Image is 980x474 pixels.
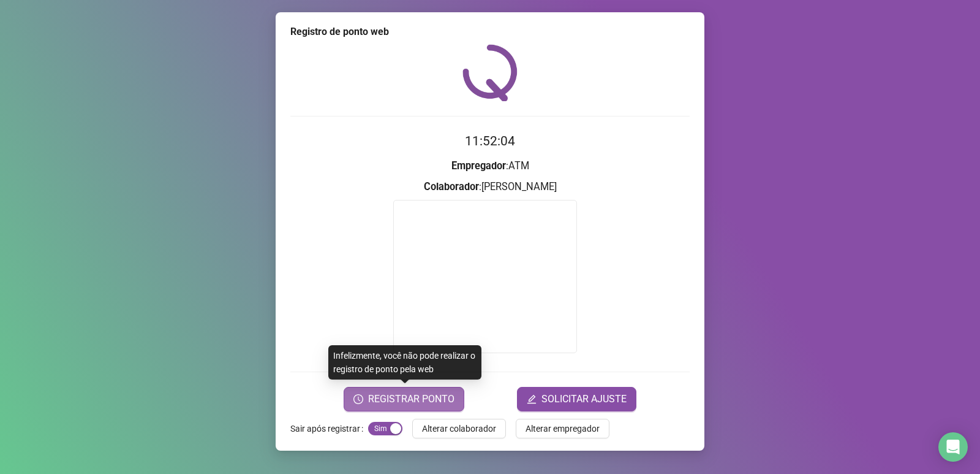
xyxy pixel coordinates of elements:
label: Sair após registrar [290,419,368,438]
h3: : [PERSON_NAME] [290,179,690,195]
img: QRPoint [462,44,518,101]
div: Registro de ponto web [290,25,690,39]
span: Alterar colaborador [422,422,496,435]
div: Infelizmente, você não pode realizar o registro de ponto pela web [328,345,481,380]
button: REGISTRAR PONTO [344,387,464,411]
span: edit [527,394,537,404]
button: Alterar colaborador [412,419,506,438]
span: SOLICITAR AJUSTE [541,392,627,407]
h3: : ATM [290,158,690,174]
strong: Empregador [451,160,506,172]
span: clock-circle [353,394,363,404]
span: REGISTRAR PONTO [368,392,454,407]
span: Alterar empregador [526,422,600,435]
time: 11:52:04 [465,134,515,148]
button: editSOLICITAR AJUSTE [517,387,636,411]
strong: Colaborador [424,181,479,193]
button: Alterar empregador [516,419,609,438]
div: Open Intercom Messenger [938,432,968,462]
